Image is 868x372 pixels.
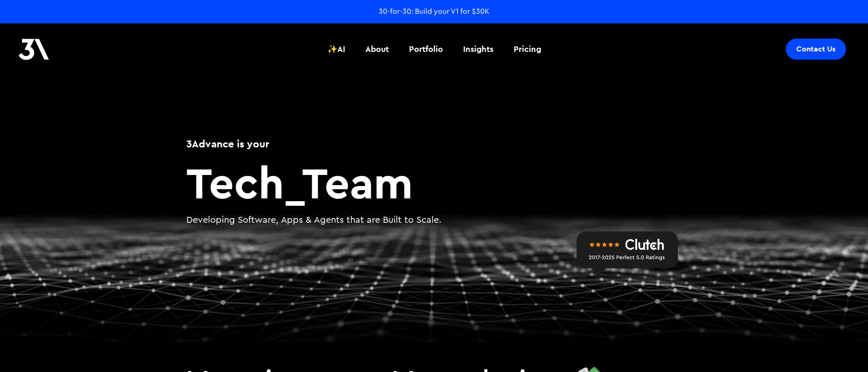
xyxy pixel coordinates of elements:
a: Portfolio [403,32,448,66]
span: _ [284,154,302,210]
div: Pricing [514,43,541,55]
p: Developing Software, Apps & Agents that are Built to Scale. [186,214,682,227]
h2: Team [186,160,682,204]
div: Contact Us [796,45,835,54]
div: ✨AI [327,43,345,55]
h1: 3Advance is your [186,136,682,151]
a: Insights [458,32,499,66]
a: ✨AI [322,32,351,66]
span: Tech [186,154,284,210]
a: Pricing [508,32,547,66]
div: Insights [463,43,493,55]
a: 30-for-30: Build your V1 for $30K [379,6,489,17]
div: About [365,43,389,55]
a: Contact Us [786,39,846,60]
a: About [360,32,394,66]
div: Portfolio [409,43,443,55]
